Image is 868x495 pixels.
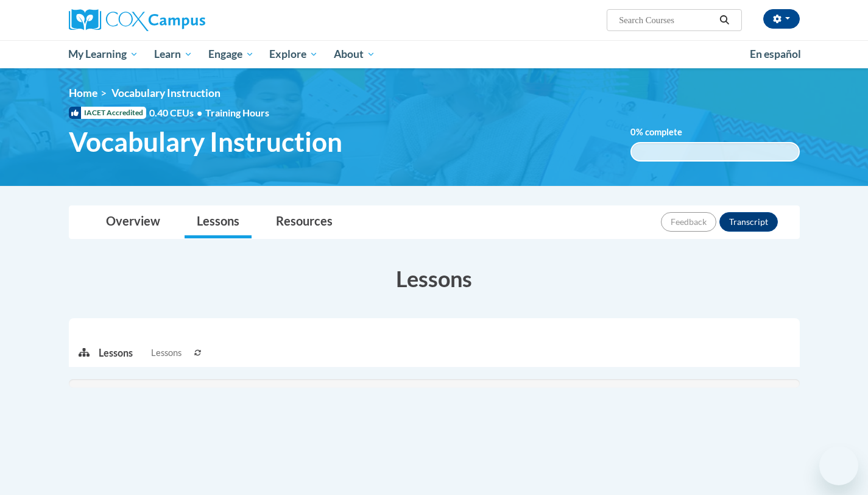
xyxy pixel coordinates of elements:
span: IACET Accredited [69,107,146,119]
a: Learn [146,40,200,68]
span: My Learning [68,47,138,62]
button: Feedback [661,212,716,232]
span: 0 [630,127,636,137]
a: My Learning [61,40,147,68]
button: Transcript [719,212,778,232]
span: Vocabulary Instruction [69,126,342,158]
p: Lessons [99,346,133,360]
a: Cox Campus [69,9,300,31]
span: En español [750,48,801,60]
span: Training Hours [205,107,269,118]
button: Account Settings [763,9,800,29]
input: Search Courses [618,13,715,27]
div: Main menu [51,40,818,68]
img: Cox Campus [69,9,205,31]
h3: Lessons [69,263,800,294]
a: Home [69,87,97,99]
button: Search [715,13,733,27]
a: Explore [261,40,326,68]
span: Lessons [151,346,182,360]
span: 0.40 CEUs [149,106,205,119]
a: Resources [264,206,345,238]
a: About [326,40,383,68]
iframe: Button to launch messaging window [819,446,858,485]
a: Engage [200,40,262,68]
span: Vocabulary Instruction [111,87,221,99]
span: About [334,47,375,62]
a: En español [742,41,809,67]
span: Explore [269,47,318,62]
label: % complete [630,126,700,139]
a: Lessons [185,206,252,238]
span: • [197,107,202,118]
span: Engage [208,47,254,62]
span: Learn [154,47,192,62]
a: Overview [94,206,172,238]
